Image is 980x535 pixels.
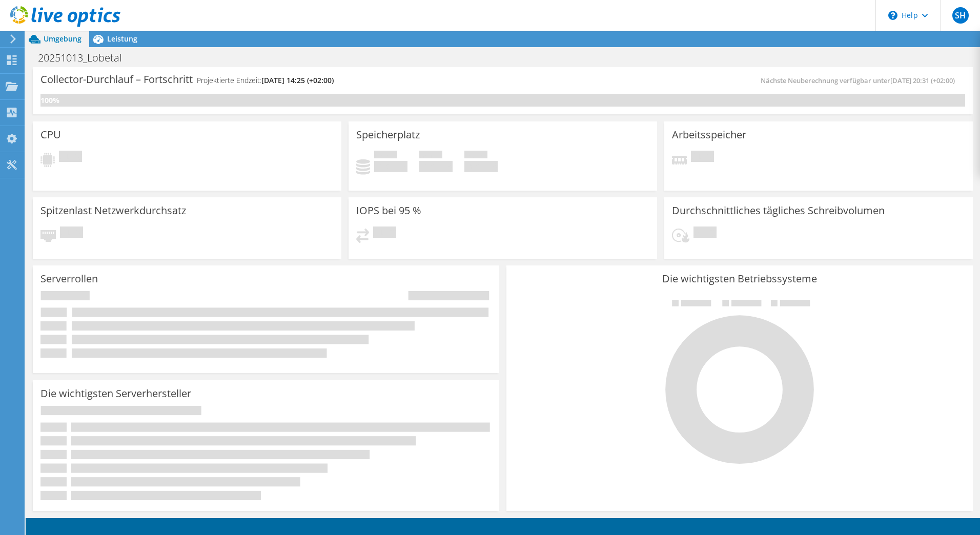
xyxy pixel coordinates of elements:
h4: 0 GiB [374,161,407,172]
span: Belegt [374,151,397,161]
span: Leistung [107,34,137,44]
span: Ausstehend [60,227,83,240]
span: Ausstehend [691,151,714,164]
h4: 0 GiB [419,161,453,172]
span: [DATE] 14:25 (+02:00) [261,75,334,85]
h3: Durchschnittliches tägliches Schreibvolumen [672,205,885,216]
h3: Arbeitsspeicher [672,129,746,140]
span: Insgesamt [464,151,487,161]
h3: Serverrollen [40,273,98,284]
span: [DATE] 20:31 (+02:00) [890,76,955,85]
span: SH [952,7,969,24]
svg: \n [888,11,897,20]
span: Umgebung [44,34,81,44]
h3: Die wichtigsten Serverhersteller [40,388,191,399]
h4: 0 GiB [464,161,498,172]
h3: Spitzenlast Netzwerkdurchsatz [40,205,186,216]
h4: Projektierte Endzeit: [197,75,334,86]
h3: Speicherplatz [356,129,420,140]
h3: Die wichtigsten Betriebssysteme [514,273,965,284]
span: Ausstehend [59,151,82,164]
span: Ausstehend [693,227,717,240]
h1: 20251013_Lobetal [33,52,138,64]
span: Ausstehend [373,227,396,240]
h3: IOPS bei 95 % [356,205,421,216]
span: Verfügbar [419,151,442,161]
h3: CPU [40,129,61,140]
span: Nächste Neuberechnung verfügbar unter [761,76,960,85]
